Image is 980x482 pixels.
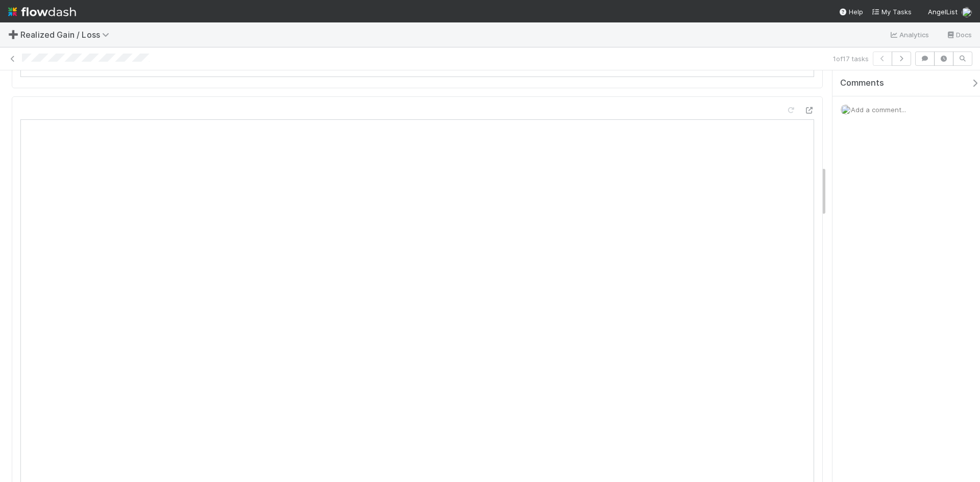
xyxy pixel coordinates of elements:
[841,105,851,115] img: avatar_1c2f0edd-858e-4812-ac14-2a8986687c67.png
[840,78,884,88] span: Comments
[889,29,929,41] a: Analytics
[962,7,972,17] img: avatar_1c2f0edd-858e-4812-ac14-2a8986687c67.png
[871,7,912,17] a: My Tasks
[20,30,114,40] span: Realized Gain / Loss
[871,8,912,16] span: My Tasks
[833,54,869,64] span: 1 of 17 tasks
[8,30,18,39] span: ➕
[928,8,958,16] span: AngelList
[946,29,972,41] a: Docs
[8,3,76,20] img: logo-inverted-e16ddd16eac7371096b0.svg
[851,106,906,114] span: Add a comment...
[839,7,863,17] div: Help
